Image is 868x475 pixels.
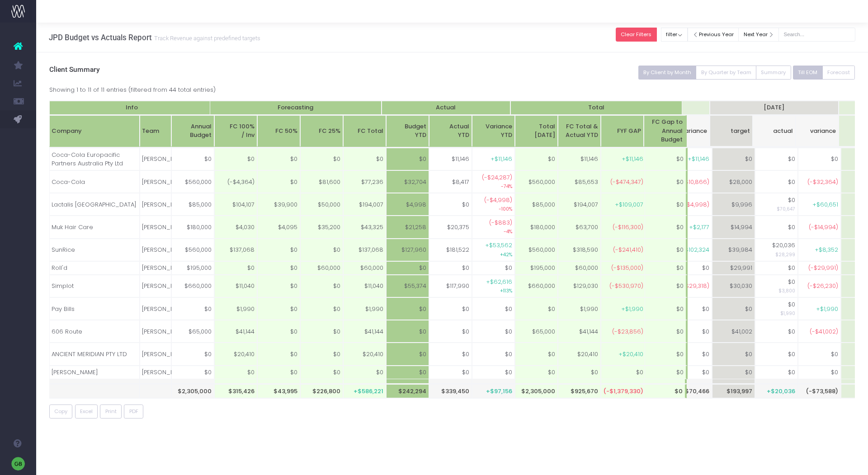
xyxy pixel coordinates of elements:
td: $660,000 [171,275,214,297]
td: $0 [257,148,300,170]
td: $0 [755,216,798,238]
td: $0 [257,239,300,261]
td: [PERSON_NAME] [140,275,171,297]
td: $0 [644,320,687,343]
td: $560,000 [515,170,558,193]
span: (-$24,287) [482,173,512,182]
td: $1,990 [558,297,601,320]
td: $11,146 [429,148,472,170]
button: Summary [756,66,791,80]
td: $0 [712,366,755,380]
th: Company: activate to sort column ascending [49,115,140,147]
td: $0 [669,297,712,320]
span: (-$32,364) [807,178,838,187]
button: By Quarter by Team [696,66,756,80]
th: Forecasting [210,101,382,115]
span: Copy [54,408,67,415]
td: $0 [755,193,798,216]
th: FC 100%/ Inv: activate to sort column ascending [214,115,257,147]
td: $0 [429,193,472,216]
th: Annual Budget: activate to sort column ascending [171,115,214,147]
td: Coca-Cola Europacific Partners Australia Pty Ltd [49,148,140,170]
td: $0 [257,261,300,275]
td: $28,000 [712,170,755,193]
th: $242,294 [386,384,429,398]
th: TotalMonday: activate to sort column ascending [515,115,558,147]
th: Actual [382,101,510,115]
td: $0 [515,148,558,170]
span: (-$4,998) [681,200,709,209]
td: $0 [798,148,841,170]
small: Track Revenue against predefined targets [152,33,260,42]
td: Simplot [49,275,140,297]
th: Team: activate to sort column ascending [140,115,171,147]
span: (-$530,970) [609,282,643,291]
td: $0 [214,261,257,275]
td: [PERSON_NAME] [140,170,171,193]
th: $2,305,000 [515,384,558,398]
span: (-$116,300) [613,223,643,232]
td: $0 [712,297,755,320]
th: Info [49,101,214,115]
h3: JPD Budget vs Actuals Report [49,33,260,42]
th: BudgetYTD: activate to sort column ascending [386,115,429,147]
td: $41,002 [712,320,755,343]
th: Sep 25 actualactual: activate to sort column ascending [753,115,796,147]
td: $11,040 [343,275,386,297]
td: $0 [669,261,712,275]
div: Small button group [638,66,791,80]
span: (-$474,347) [610,178,643,187]
td: $41,144 [558,320,601,343]
td: $81,600 [300,170,343,193]
span: variance [681,127,707,136]
td: $0 [472,366,515,380]
span: (-$1,379,330) [604,387,644,396]
td: $0 [386,320,429,343]
td: $20,410 [558,343,601,365]
td: $4,030 [214,216,257,238]
td: $0 [601,366,646,380]
small: +113% [500,286,512,294]
td: [PERSON_NAME] [140,216,171,238]
td: $35,200 [300,216,343,238]
td: [PERSON_NAME] [140,320,171,343]
small: -100% [499,204,512,212]
span: +$62,616 [486,277,512,287]
th: Total [510,101,682,115]
td: $4,998 [386,193,429,216]
span: +$20,036 [767,387,795,396]
td: $127,960 [386,239,429,261]
button: PDF [124,404,143,419]
td: Muk Hair Care [49,216,140,238]
th: FC 25%: activate to sort column ascending [300,115,343,147]
td: $21,258 [386,216,429,238]
span: +$109,007 [615,200,643,209]
td: $0 [755,148,798,170]
th: Sep 25 targettarget: activate to sort column ascending [710,115,753,147]
td: $180,000 [171,216,214,238]
th: ActualYTD: activate to sort column ascending [429,115,472,147]
span: (-$4,998) [484,196,512,205]
th: $339,450 [429,384,472,398]
td: 606 Route [49,320,140,343]
td: $39,900 [257,193,300,216]
img: images/default_profile_image.png [11,457,25,470]
td: [PERSON_NAME] [140,239,171,261]
span: (-$26,230) [807,282,838,291]
td: $180,000 [515,216,558,238]
td: $0 [798,366,841,380]
td: $0 [472,297,515,320]
td: $560,000 [171,170,214,193]
th: FC Total & Actual YTD: activate to sort column ascending [558,115,601,147]
td: Pay Bills [49,297,140,320]
td: $0 [669,320,712,343]
td: $0 [429,297,472,320]
span: +$586,221 [354,387,383,396]
td: $0 [472,261,515,275]
button: filter [661,28,688,42]
td: $50,000 [300,193,343,216]
th: $193,997 [712,384,755,398]
span: (-$29,318) [680,282,709,291]
td: $0 [558,366,601,380]
td: $0 [644,170,687,193]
